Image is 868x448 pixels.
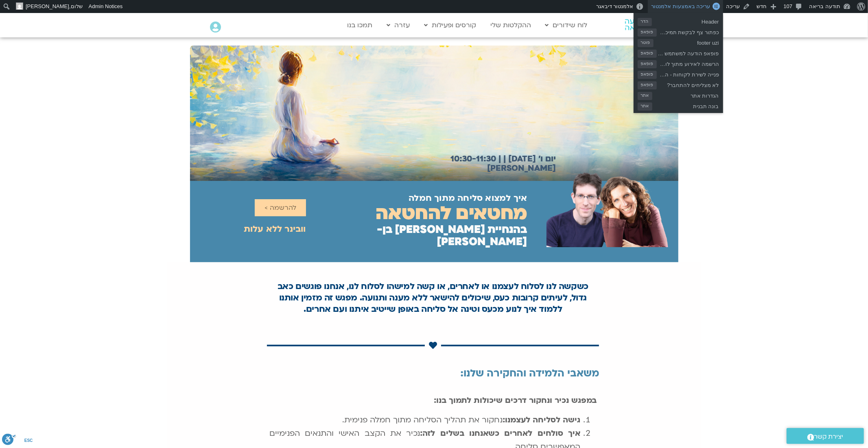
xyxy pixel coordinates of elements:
h2: איך למצוא סליחה מתוך חמלה [409,194,527,203]
a: יצירת קשר [787,428,864,444]
span: אתר [638,102,652,111]
a: לוח שידורים [541,17,592,33]
span: פופאפ [638,50,657,58]
span: פופאפ [638,60,657,68]
span: פוטר [638,39,654,47]
strong: במפגש נכיר ונחקור דרכים שיכולות לתמוך בנו: [434,395,597,406]
h2: משאבי הלמידה והחקירה שלנו: [267,368,599,379]
a: הרשמה לאירוע מתוך לוח האירועיםפופאפ [634,58,723,68]
h2: יום ו׳ [DATE] | 10:30-11:30 | [PERSON_NAME] [428,154,556,173]
span: footer uzi [654,37,719,47]
h2: מחטאים להחטאה [376,203,527,224]
a: כפתור צף לבקשת תמיכה והרשמה התחברות יצירת קשר לכנס שהתחילפופאפ [634,26,723,37]
strong: איך סולחים לאחרים כשאנחנו בשלים לזה: [420,428,581,439]
a: footer uziפוטר [634,37,723,47]
span: הדר [638,18,652,26]
a: Headerהדר [634,15,723,26]
span: הגדרות אתר [652,89,719,100]
img: תודעה בריאה [625,19,661,31]
a: קורסים ופעילות [420,17,480,33]
a: לא מצליחים להתחבר?פופאפ [634,79,723,89]
a: פופאפ הודעה למשתמש לא רשוםפופאפ [634,47,723,58]
span: Header [652,15,719,26]
a: להרשמה > [255,199,306,216]
span: פופאפ [638,71,657,79]
span: פופאפ הודעה למשתמש לא רשום [657,47,719,58]
strong: גישה לסליחה לעצמנו: [503,415,580,425]
li: נחקור את תהליך הסליחה מתוך חמלה פנימית. [269,413,580,427]
a: פנייה לשירת לקוחות - ההודעה התקבלהפופאפ [634,68,723,79]
a: הגדרות אתראתר [634,89,723,100]
span: עריכה באמצעות אלמנטור [651,3,710,9]
span: כפתור צף לבקשת תמיכה והרשמה התחברות יצירת קשר לכנס שהתחיל [657,26,719,37]
h2: וובינר ללא עלות [244,224,306,234]
a: עזרה [383,17,414,33]
span: [PERSON_NAME] [26,3,69,9]
span: פופאפ [638,81,657,89]
span: יצירת קשר [814,431,844,442]
span: להרשמה > [265,204,296,211]
h2: בהנחיית [PERSON_NAME] בן-[PERSON_NAME] [306,224,527,248]
a: ההקלטות שלי [486,17,535,33]
span: בונה תבנית [652,100,719,111]
span: הרשמה לאירוע מתוך לוח האירועים [657,58,719,68]
span: פופאפ [638,28,657,37]
span: לא מצליחים להתחבר? [657,79,719,89]
span: פנייה לשירת לקוחות - ההודעה התקבלה [657,68,719,79]
a: תמכו בנו [343,17,376,33]
a: בונה תבניתאתר [634,100,723,111]
strong: כשקשה לנו לסלוח לעצמנו או לאחרים, או קשה למישהו לסלוח לנו, אנחנו פוגשים כאב גדול, לעיתים קרובות כ... [278,281,588,315]
span: אתר [638,92,652,100]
